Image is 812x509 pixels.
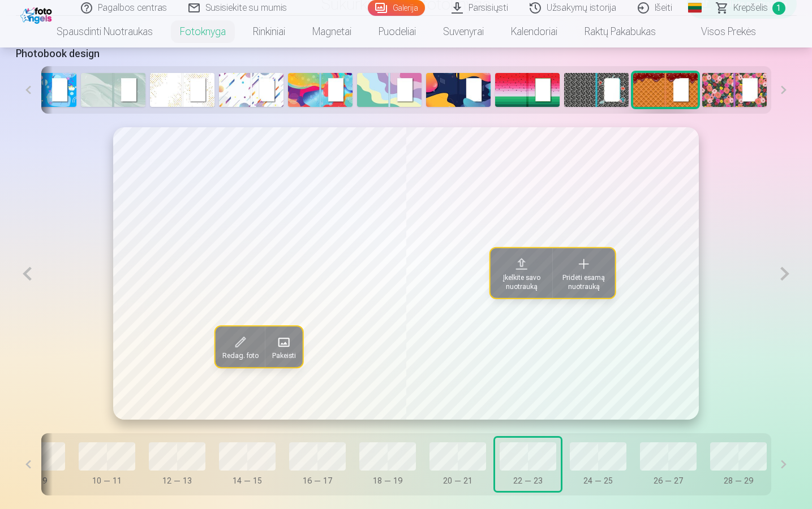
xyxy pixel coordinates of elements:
[733,1,768,15] span: Krepšelis
[571,16,669,48] a: Raktų pakabukas
[559,273,608,291] span: Pridėti esamą nuotrauką
[216,326,265,367] button: Redag. foto
[214,438,280,491] button: 14 — 15
[219,475,276,486] div: 14 — 15
[150,73,214,107] img: 27x27_6-cover
[299,16,365,48] a: Magnetai
[43,16,166,48] a: Spausdinti nuotraukas
[497,273,545,291] span: Įkelkite savo nuotrauką
[710,475,767,486] div: 28 — 29
[429,475,486,486] div: 20 — 21
[166,16,239,48] a: Fotoknyga
[429,16,497,48] a: Suvenyrai
[552,248,615,298] button: Pridėti esamą nuotrauką
[490,248,552,298] button: Įkelkite savo nuotrauką
[16,46,797,62] h5: Photobook design
[81,73,145,107] img: 27x27_5-cover
[222,351,259,360] span: Redag. foto
[289,475,346,486] div: 16 — 17
[355,438,420,491] button: 18 — 19
[285,438,350,491] button: 16 — 17
[288,73,353,107] img: 27x27_8
[12,73,76,107] img: 27x27_4-cover
[149,475,205,486] div: 12 — 13
[144,438,210,491] button: 12 — 13
[495,438,561,491] button: 22 — 23
[706,438,771,491] button: 28 — 29
[357,73,422,107] img: 27x27_9
[359,475,416,486] div: 18 — 19
[772,2,785,15] span: 1
[570,475,626,486] div: 24 — 25
[272,351,296,360] span: Pakeisti
[565,438,631,491] button: 24 — 25
[633,73,698,107] img: 27x27_13
[564,73,629,107] img: 27x27_12
[426,73,491,107] img: 27x27_10
[219,73,283,107] img: 27x27_7-cover
[365,16,429,48] a: Puodeliai
[702,73,767,107] img: 27x27_14
[425,438,491,491] button: 20 — 21
[239,16,299,48] a: Rinkiniai
[265,326,303,367] button: Pakeisti
[669,16,770,48] a: Visos prekės
[640,475,697,486] div: 26 — 27
[495,73,560,107] img: 27x27_11
[500,475,556,486] div: 22 — 23
[74,438,140,491] button: 10 — 11
[79,475,135,486] div: 10 — 11
[497,16,571,48] a: Kalendoriai
[20,5,55,24] img: /fa2
[635,438,701,491] button: 26 — 27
